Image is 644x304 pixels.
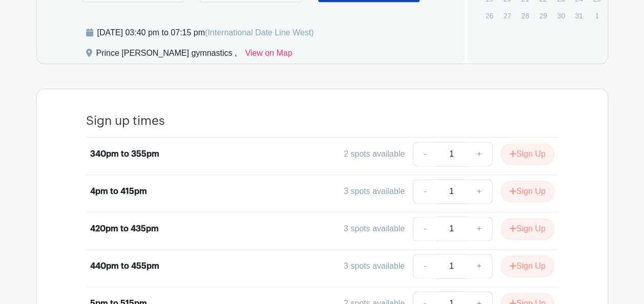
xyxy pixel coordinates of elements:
[466,142,492,166] a: +
[534,8,551,24] p: 29
[413,179,437,204] a: -
[588,8,605,24] p: 1
[344,260,405,272] div: 3 spots available
[413,142,437,166] a: -
[90,148,159,160] div: 340pm to 355pm
[501,218,554,240] button: Sign Up
[90,223,159,235] div: 420pm to 435pm
[466,254,492,278] a: +
[413,216,437,241] a: -
[498,8,515,24] p: 27
[466,179,492,204] a: +
[570,8,587,24] p: 31
[96,47,237,63] div: Prince [PERSON_NAME] gymnastics ,
[90,260,159,272] div: 440pm to 455pm
[344,148,405,160] div: 2 spots available
[501,181,554,202] button: Sign Up
[413,254,437,278] a: -
[97,27,314,39] div: [DATE] 03:40 pm to 07:15 pm
[86,114,165,128] h4: Sign up times
[501,143,554,165] button: Sign Up
[344,223,405,235] div: 3 spots available
[205,28,314,37] span: (International Date Line West)
[466,216,492,241] a: +
[245,47,292,63] a: View on Map
[516,8,533,24] p: 28
[501,255,554,277] button: Sign Up
[552,8,569,24] p: 30
[344,185,405,198] div: 3 spots available
[90,185,147,198] div: 4pm to 415pm
[481,8,497,24] p: 26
